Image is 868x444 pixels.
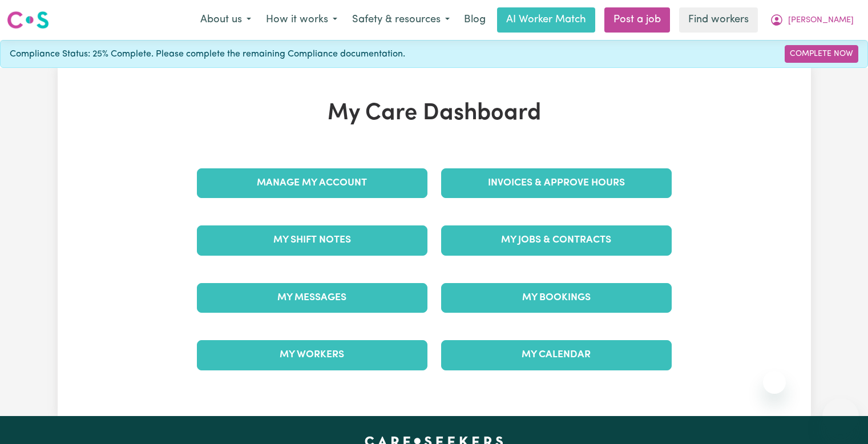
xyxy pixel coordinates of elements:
a: Post a job [604,7,670,33]
a: AI Worker Match [497,7,595,33]
a: Find workers [679,7,758,33]
button: How it works [259,8,345,32]
a: My Shift Notes [197,225,427,255]
span: Compliance Status: 25% Complete. Please complete the remaining Compliance documentation. [10,47,405,61]
button: About us [193,8,259,32]
a: Manage My Account [197,168,427,198]
a: Complete Now [785,45,858,63]
a: Blog [457,7,492,33]
h1: My Care Dashboard [190,100,679,127]
a: My Bookings [441,283,672,313]
a: My Workers [197,340,427,370]
a: My Calendar [441,340,672,370]
button: Safety & resources [345,8,457,32]
img: Careseekers logo [7,10,49,30]
iframe: Close message [763,371,786,394]
span: [PERSON_NAME] [788,14,854,27]
a: My Messages [197,283,427,313]
iframe: Button to launch messaging window [822,398,859,435]
a: Careseekers logo [7,7,49,33]
button: My Account [762,8,861,32]
a: My Jobs & Contracts [441,225,672,255]
a: Invoices & Approve Hours [441,168,672,198]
